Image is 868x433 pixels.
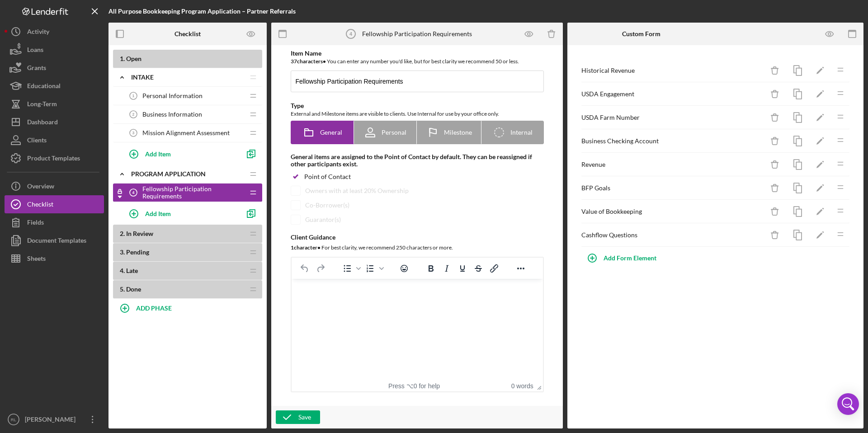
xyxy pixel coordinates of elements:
[27,195,53,216] div: Checklist
[5,249,104,268] button: Sheets
[291,244,321,251] b: 1 character •
[5,177,104,195] button: Overview
[27,249,46,270] div: Sheets
[622,30,660,38] b: Custom Form
[145,145,171,162] div: Add Item
[5,95,104,113] button: Long-Term
[5,77,104,95] button: Educational
[108,7,296,15] b: All Purpose Bookkeeping Program Application – Partner Referrals
[581,184,764,192] div: BFP Goals
[513,262,528,275] button: Reveal or hide additional toolbar items
[27,59,46,79] div: Grants
[122,145,240,163] button: Add Item
[126,230,153,237] span: In Review
[5,23,104,41] button: Activity
[439,262,454,275] button: Italic
[120,285,125,293] span: 5 .
[126,55,142,62] span: Open
[604,249,656,267] div: Add Form Element
[126,285,141,293] span: Done
[5,231,104,249] button: Document Templates
[120,248,125,256] span: 3 .
[305,216,341,223] div: Guarantor(s)
[581,231,764,239] div: Cashflow Questions
[471,262,486,275] button: Strikethrough
[27,77,61,97] div: Educational
[511,382,533,390] button: 0 words
[120,230,125,237] span: 2 .
[291,102,544,109] div: Type
[374,382,454,390] div: Press ⌥0 for help
[241,24,261,44] button: Preview as
[349,31,353,37] tspan: 4
[126,267,138,274] span: Late
[5,213,104,231] button: Fields
[396,262,412,275] button: Emojis
[27,131,47,151] div: Clients
[291,153,544,168] div: General items are assigned to the Point of Contact by default. They can be reassigned if other pa...
[581,137,764,145] div: Business Checking Account
[305,187,409,194] div: Owners with at least 20% Ownership
[5,149,104,167] button: Product Templates
[291,57,544,66] div: You can enter any number you'd like, but for best clarity we recommend 50 or less.
[581,208,764,215] div: Value of Bookkeeping
[23,410,81,431] div: [PERSON_NAME]
[113,299,262,317] button: ADD PHASE
[382,129,406,136] span: Personal
[291,234,544,241] div: Client Guidance
[5,41,104,59] button: Loans
[340,262,362,275] div: Bullet list
[27,177,54,198] div: Overview
[27,95,57,115] div: Long-Term
[455,262,470,275] button: Underline
[313,262,328,275] button: Redo
[131,74,244,81] div: Intake
[581,67,764,74] div: Historical Revenue
[136,304,172,312] b: ADD PHASE
[292,279,543,380] iframe: Rich Text Area
[120,267,125,274] span: 4 .
[5,195,104,213] button: Checklist
[423,262,439,275] button: Bold
[5,113,104,131] button: Dashboard
[11,417,17,422] text: RL
[305,202,349,209] div: Co-Borrower(s)
[120,55,125,62] span: 1 .
[444,129,472,136] span: Milestone
[27,23,49,43] div: Activity
[363,262,385,275] div: Numbered list
[581,249,665,267] button: Add Form Element
[510,129,533,136] span: Internal
[291,109,544,118] div: External and Milestone items are visible to clients. Use Internal for use by your office only.
[27,231,86,252] div: Document Templates
[837,393,859,415] div: Open Intercom Messenger
[581,161,764,168] div: Revenue
[132,190,135,195] tspan: 4
[142,92,203,99] span: Personal Information
[5,131,104,149] a: Clients
[581,114,764,121] div: USDA Farm Number
[132,94,135,98] tspan: 1
[142,185,244,200] span: Fellowship Participation Requirements
[298,410,311,424] div: Save
[320,129,342,136] span: General
[27,213,44,234] div: Fields
[291,243,544,252] div: For best clarity, we recommend 250 characters or more.
[276,410,320,424] button: Save
[27,149,80,169] div: Product Templates
[5,59,104,77] button: Grants
[27,41,43,61] div: Loans
[486,262,502,275] button: Insert/edit link
[145,205,171,222] div: Add Item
